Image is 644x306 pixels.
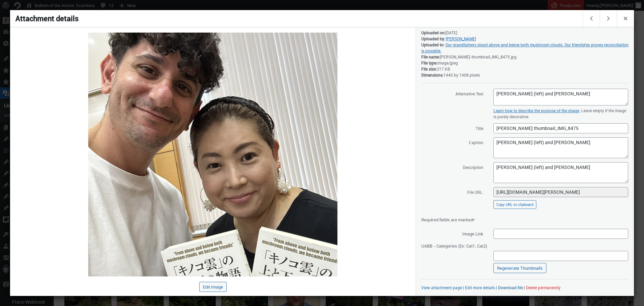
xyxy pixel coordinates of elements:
[524,285,525,290] span: |
[421,187,483,197] label: File URL:
[421,42,444,47] strong: Uploaded to:
[421,72,443,78] strong: Dimensions:
[421,30,629,36] div: [DATE]
[421,60,629,66] div: image/jpeg
[526,285,560,290] button: Delete permanently
[421,60,437,65] strong: File type:
[10,10,584,27] h1: Attachment details
[421,241,487,251] span: UABB - Categories (Ex: Cat1, Cat2)
[421,72,629,78] div: 1440 by 1408 pixels
[421,88,483,98] label: Alternative Text
[421,285,462,290] a: View attachment page
[498,285,523,290] a: Download file
[493,108,579,113] a: Learn how to describe the purpose of the image(opens in a new tab)
[421,217,475,223] span: Required fields are marked
[421,66,629,72] div: 317 KB
[421,54,629,60] div: [PERSON_NAME]-thumbnail_IMG_8475.jpg
[421,42,629,53] a: Our grandfathers stood above and below both mushroom clouds. Our friendship proves reconciliation...
[421,66,437,72] strong: File size:
[421,162,483,172] label: Description
[493,162,628,183] textarea: [PERSON_NAME] (left) and [PERSON_NAME]
[421,228,483,238] span: Image Link
[421,123,483,133] label: Title
[496,285,497,290] span: |
[493,107,628,120] p: . Leave empty if the image is purely decorative.
[493,137,628,158] textarea: [PERSON_NAME] (left) and [PERSON_NAME]
[421,137,483,147] label: Caption
[421,36,445,41] strong: Uploaded by:
[465,285,495,290] a: Edit more details
[493,263,546,273] a: Regenerate Thumbnails
[493,89,628,105] textarea: [PERSON_NAME] (left) and [PERSON_NAME]
[199,282,227,292] button: Edit Image
[493,200,536,209] button: Copy URL to clipboard
[463,285,464,290] span: |
[421,30,445,35] strong: Uploaded on:
[446,36,476,41] a: [PERSON_NAME]
[421,54,440,59] strong: File name:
